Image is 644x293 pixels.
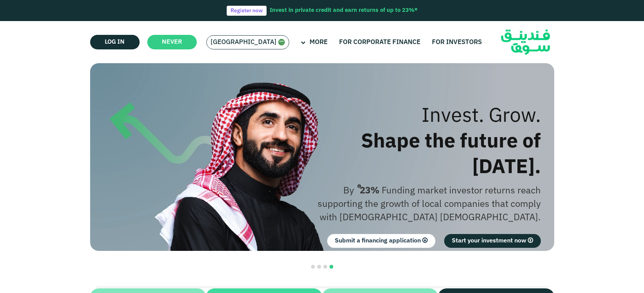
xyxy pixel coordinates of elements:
font: Shape the future of [DATE]. [361,133,541,177]
a: For investors [430,36,484,49]
font: [GEOGRAPHIC_DATA] [211,39,277,46]
a: Start your investment now [444,234,541,248]
a: Submit a financing application [327,234,435,248]
font: By supporting the growth of local companies that comply with [DEMOGRAPHIC_DATA] [DEMOGRAPHIC_DATA]. [318,187,541,222]
font: For corporate finance [339,39,420,46]
button: navigation [322,264,328,270]
a: Register now [227,6,267,16]
font: never [162,39,182,45]
font: More [310,39,328,46]
font: Invest. Grow. [422,107,541,126]
a: For corporate finance [337,36,422,49]
button: navigation [328,264,334,270]
button: navigation [316,264,322,270]
font: Register now [231,8,263,14]
font: For investors [432,39,482,46]
button: navigation [310,264,316,270]
i: 23% Internal Rate of Return (Expected) ~ 15% Net Return (Expected) [357,185,361,189]
font: 23% [360,187,379,195]
img: SA Flag [278,39,285,46]
font: Start your investment now [452,238,526,244]
a: Log in [90,35,140,49]
font: Log in [105,39,125,45]
font: Submit a financing application [335,238,421,244]
font: Invest in private credit and earn returns of up to 23%* [270,8,418,13]
font: Funding market investor returns reach [382,187,541,195]
img: Logo [488,23,563,62]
